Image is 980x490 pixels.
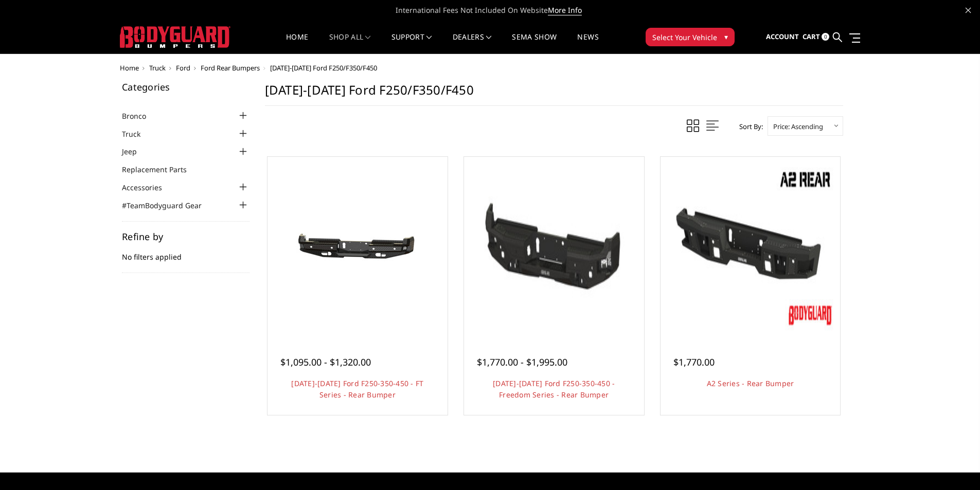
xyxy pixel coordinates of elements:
[734,119,763,134] label: Sort By:
[270,159,445,334] a: 2017-2022 Ford F250-350-450 - FT Series - Rear Bumper 2017-2022 Ford F250-350-450 - FT Series - R...
[286,33,308,53] a: Home
[477,356,567,368] span: $1,770.00 - $1,995.00
[122,82,250,92] h5: Categories
[149,63,166,72] a: Truck
[265,82,843,106] h1: [DATE]-[DATE] Ford F250/F350/F450
[280,356,371,368] span: $1,095.00 - $1,320.00
[803,32,820,41] span: Cart
[646,28,735,46] button: Select Your Vehicle
[120,26,230,48] img: BODYGUARD BUMPERS
[122,146,150,157] a: Jeep
[122,111,159,121] a: Bronco
[663,159,838,334] a: A2 Series - Rear Bumper A2 Series - Rear Bumper
[270,63,377,72] span: [DATE]-[DATE] Ford F250/F350/F450
[122,129,153,139] a: Truck
[766,32,799,41] span: Account
[176,63,190,72] a: Ford
[291,378,423,400] a: [DATE]-[DATE] Ford F250-350-450 - FT Series - Rear Bumper
[548,5,582,15] a: More Info
[122,232,250,241] h5: Refine by
[766,23,799,51] a: Account
[201,63,260,72] a: Ford Rear Bumpers
[122,200,215,211] a: #TeamBodyguard Gear
[453,33,492,53] a: Dealers
[391,33,432,53] a: Support
[120,63,139,72] a: Home
[652,32,717,43] span: Select Your Vehicle
[724,31,728,42] span: ▾
[707,378,794,388] a: A2 Series - Rear Bumper
[577,33,598,53] a: News
[467,159,642,334] img: 2017-2022 Ford F250-350-450 - Freedom Series - Rear Bumper
[803,23,829,51] a: Cart 0
[493,378,615,400] a: [DATE]-[DATE] Ford F250-350-450 - Freedom Series - Rear Bumper
[122,232,250,273] div: No filters applied
[122,164,200,175] a: Replacement Parts
[329,33,371,53] a: shop all
[822,33,829,41] span: 0
[512,33,557,53] a: SEMA Show
[122,182,175,193] a: Accessories
[673,356,715,368] span: $1,770.00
